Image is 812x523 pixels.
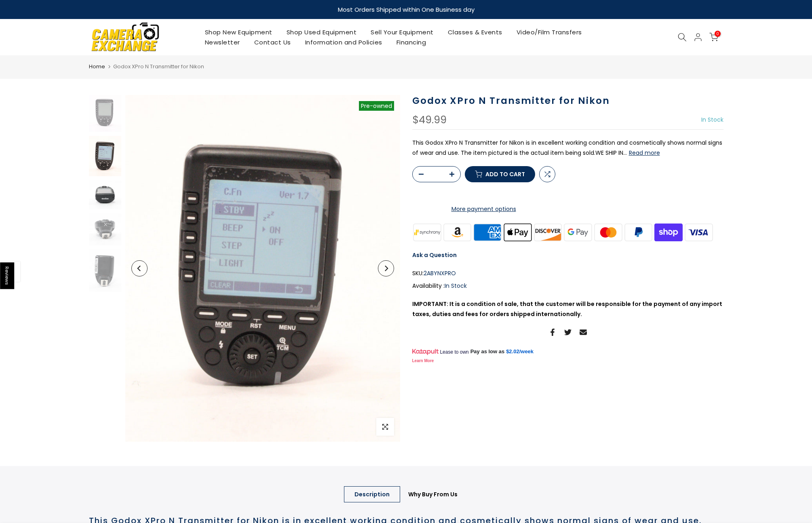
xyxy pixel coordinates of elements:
button: Add to cart [465,166,535,182]
a: Contact Us [247,37,298,47]
button: Previous [131,260,148,276]
span: Add to cart [485,171,525,177]
a: Shop Used Equipment [279,27,364,37]
a: $2.02/week [506,348,534,355]
span: 2ABYNXPRO [424,268,456,278]
strong: IMPORTANT: It is a condition of sale, that the customer will be responsible for the payment of an... [412,300,722,318]
img: Godox XPro N Transmitter for Nikon Flash Units and Accessories - Flash Accessories Godox 2ABYNXPRO [89,95,121,132]
a: 0 [709,33,718,42]
img: american express [472,222,503,242]
a: Video/Film Transfers [509,27,589,37]
a: Share on Email [580,327,587,337]
div: $49.99 [412,115,447,125]
a: Description [344,486,400,502]
button: Next [378,260,394,276]
strong: Most Orders Shipped within One Business day [338,5,475,14]
a: Sell Your Equipment [364,27,441,37]
a: More payment options [412,204,555,214]
img: discover [533,222,563,242]
a: Share on Facebook [549,327,556,337]
img: Godox XPro N Transmitter for Nikon Flash Units and Accessories - Flash Accessories Godox 2ABYNXPRO [89,136,121,177]
img: google pay [563,222,593,242]
img: Godox XPro N Transmitter for Nikon Flash Units and Accessories - Flash Accessories Godox 2ABYNXPRO [89,249,121,292]
img: shopify pay [654,222,684,242]
a: Financing [389,37,433,47]
a: Ask a Question [412,251,457,259]
img: amazon payments [442,222,472,242]
span: Pay as low as [470,348,505,355]
img: Godox XPro N Transmitter for Nikon Flash Units and Accessories - Flash Accessories Godox 2ABYNXPRO [89,180,121,209]
a: Newsletter [198,37,247,47]
img: master [593,222,623,242]
img: paypal [623,222,654,242]
img: visa [683,222,714,242]
a: Share on Twitter [564,327,572,337]
div: SKU: [412,268,723,278]
a: Classes & Events [441,27,509,37]
h1: Godox XPro N Transmitter for Nikon [412,95,723,107]
span: Lease to own [440,349,468,355]
span: In Stock [445,282,467,290]
span: In Stock [701,116,723,124]
a: Information and Policies [298,37,389,47]
img: Godox XPro N Transmitter for Nikon Flash Units and Accessories - Flash Accessories Godox 2ABYNXPRO [125,95,400,442]
div: Availability : [412,281,723,291]
span: 0 [715,31,721,37]
span: Godox XPro N Transmitter for Nikon [113,63,204,70]
img: synchrony [412,222,443,242]
p: This Godox XPro N Transmitter for Nikon is in excellent working condition and cosmetically shows ... [412,138,723,158]
button: Read more [629,149,660,156]
a: Home [89,63,105,71]
img: Godox XPro N Transmitter for Nikon Flash Units and Accessories - Flash Accessories Godox 2ABYNXPRO [89,213,121,245]
a: Why Buy From Us [398,486,468,502]
img: apple pay [502,222,533,242]
a: Shop New Equipment [198,27,279,37]
a: Learn More [412,359,434,363]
